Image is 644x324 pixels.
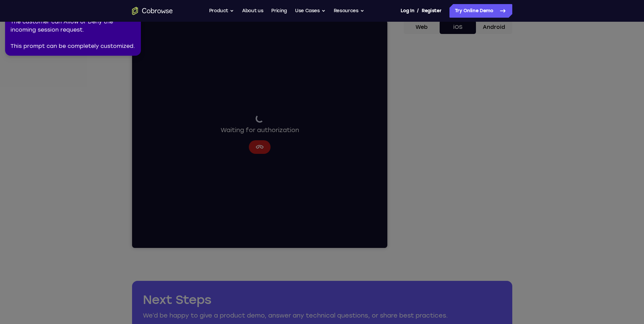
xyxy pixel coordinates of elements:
a: Log In [401,4,414,18]
a: Try Online Demo [449,4,512,18]
div: Waiting for authorization [89,94,167,114]
span: / [417,7,419,15]
a: About us [242,4,263,18]
div: The customer can Allow or Deny the incoming session request. This prompt can be completely custom... [11,18,135,50]
a: Pricing [271,4,287,18]
button: Use Cases [295,4,326,18]
a: Go to the home page [132,7,173,15]
a: Register [422,4,441,18]
button: Resources [334,4,364,18]
button: Cancel [117,120,139,133]
button: Product [209,4,234,18]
